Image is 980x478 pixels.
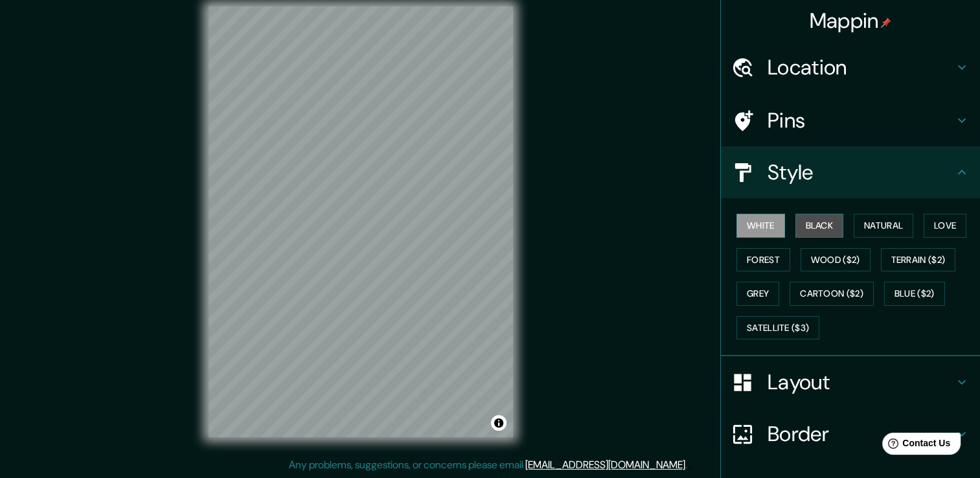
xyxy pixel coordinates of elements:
[736,282,779,306] button: Grey
[768,159,954,185] h4: Style
[924,214,966,238] button: Love
[687,457,689,473] div: .
[865,427,966,464] iframe: Help widget launcher
[721,95,980,146] div: Pins
[209,6,513,437] canvas: Map
[801,248,871,272] button: Wood ($2)
[491,415,507,431] button: Toggle attribution
[790,282,874,306] button: Cartoon ($2)
[768,421,954,447] h4: Border
[289,457,687,473] p: Any problems, suggestions, or concerns please email .
[768,369,954,395] h4: Layout
[881,17,891,28] img: pin-icon.png
[810,8,892,34] h4: Mappin
[795,214,844,238] button: Black
[884,282,945,306] button: Blue ($2)
[525,458,685,472] a: [EMAIL_ADDRESS][DOMAIN_NAME]
[881,248,956,272] button: Terrain ($2)
[721,408,980,460] div: Border
[736,214,785,238] button: White
[736,316,819,340] button: Satellite ($3)
[854,214,913,238] button: Natural
[721,146,980,198] div: Style
[721,41,980,93] div: Location
[768,108,954,133] h4: Pins
[721,356,980,408] div: Layout
[768,54,954,80] h4: Location
[689,457,692,473] div: .
[736,248,790,272] button: Forest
